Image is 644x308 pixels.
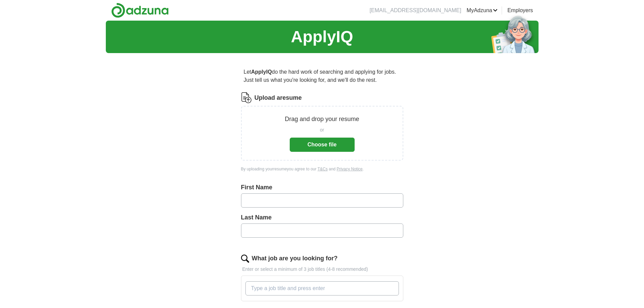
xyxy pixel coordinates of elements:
[291,25,353,49] h1: ApplyIQ
[255,93,302,102] label: Upload a resume
[241,166,403,172] div: By uploading your resume you agree to our and .
[317,167,328,171] a: T&Cs
[241,266,403,273] p: Enter or select a minimum of 3 job titles (4-8 recommended)
[251,69,272,75] strong: ApplyIQ
[320,126,324,134] span: or
[241,92,252,103] img: CV Icon
[290,138,355,152] button: Choose file
[252,254,338,263] label: What job are you looking for?
[369,6,461,15] li: [EMAIL_ADDRESS][DOMAIN_NAME]
[507,6,533,15] a: Employers
[285,115,359,124] p: Drag and drop your resume
[241,65,403,87] p: Let do the hard work of searching and applying for jobs. Just tell us what you're looking for, an...
[111,3,169,18] img: Adzuna logo
[241,183,403,192] label: First Name
[467,6,498,15] a: MyAdzuna
[337,167,363,171] a: Privacy Notice
[241,213,403,222] label: Last Name
[245,281,399,295] input: Type a job title and press enter
[241,255,249,263] img: search.png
